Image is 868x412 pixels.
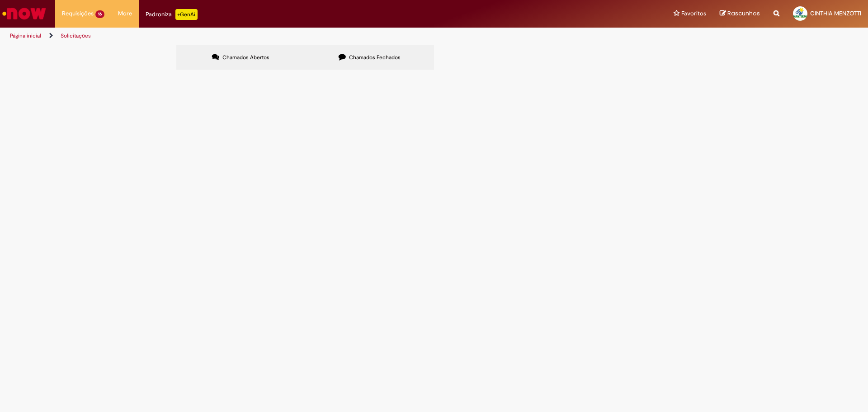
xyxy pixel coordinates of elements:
[7,28,572,44] ul: Trilhas de página
[681,9,706,18] span: Favoritos
[61,32,91,39] a: Solicitações
[1,5,47,23] img: ServiceNow
[10,32,41,39] a: Página inicial
[810,9,861,17] span: CINTHIA MENZOTTI
[727,9,760,18] span: Rascunhos
[118,9,132,18] span: More
[222,54,269,61] span: Chamados Abertos
[175,9,198,20] p: +GenAi
[720,9,760,18] a: Rascunhos
[62,9,94,18] span: Requisições
[95,10,104,18] span: 16
[349,54,401,61] span: Chamados Fechados
[146,9,198,20] div: Padroniza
